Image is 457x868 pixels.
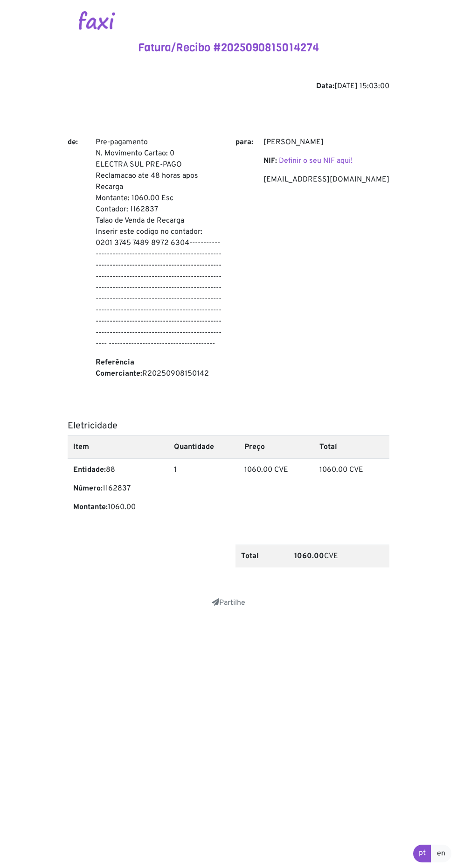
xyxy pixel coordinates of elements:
[263,156,277,166] b: NIF:
[289,545,389,567] td: CVE
[235,138,253,147] b: para:
[168,435,239,458] th: Quantidade
[212,598,245,608] a: Partilhe
[68,81,389,92] div: [DATE] 15:03:00
[73,465,106,475] b: Entidade:
[96,137,222,350] p: Pre-pagamento N. Movimento Cartao: 0 ELECTRA SUL PRE-PAGO Reclamacao ate 48 horas apos Recarga Mo...
[168,458,239,526] td: 1
[68,138,78,147] b: de:
[73,484,103,493] b: Número:
[263,174,389,185] p: [EMAIL_ADDRESS][DOMAIN_NAME]
[239,458,314,526] td: 1060.00 CVE
[68,41,389,55] h4: Fatura/Recibo #2025090815014274
[263,137,389,148] p: [PERSON_NAME]
[279,156,353,166] a: Definir o seu NIF aqui!
[413,845,431,862] a: pt
[96,357,222,379] p: R20250908150142
[239,435,314,458] th: Preço
[73,483,163,494] p: 1162837
[314,458,389,526] td: 1060.00 CVE
[73,503,108,512] b: Montante:
[96,358,142,378] b: Referência Comerciante:
[68,420,389,432] h5: Eletricidade
[316,82,334,91] b: Data:
[68,435,168,458] th: Item
[431,845,451,862] a: en
[294,552,324,561] b: 1060.00
[314,435,389,458] th: Total
[73,502,163,513] p: 1060.00
[235,545,289,567] th: Total
[73,464,163,476] p: 88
